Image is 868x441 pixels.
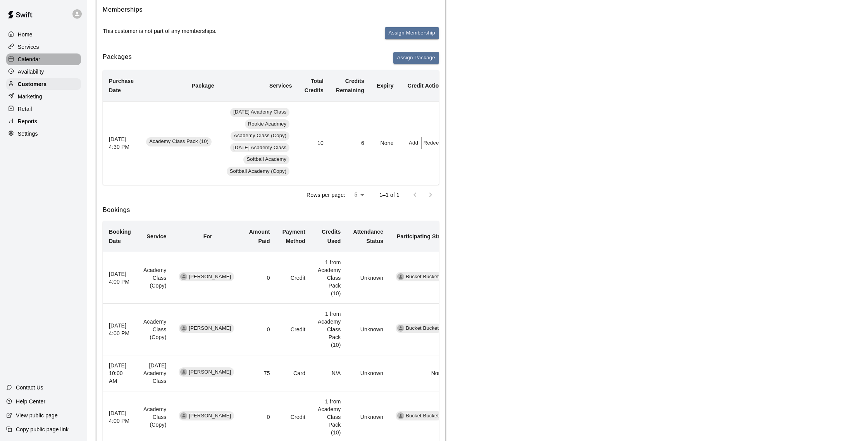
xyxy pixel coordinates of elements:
p: Services [18,43,39,51]
a: Services [6,41,81,53]
div: Bucket Bucket [396,272,442,281]
p: Home [18,31,33,38]
div: Ashley Bruce [180,273,187,280]
td: Card [276,355,312,391]
td: 75 [243,355,276,391]
a: Customers [6,78,81,90]
a: Marketing [6,91,81,102]
p: Availability [18,68,44,76]
a: Calendar [6,53,81,65]
p: 1–1 of 1 [379,191,400,199]
b: Credits Remaining [336,78,364,93]
span: [PERSON_NAME] [186,325,234,332]
b: Attendance Status [353,229,383,244]
th: [DATE] 4:00 PM [103,252,137,304]
div: Ashley Bruce [180,325,187,332]
td: Credit [276,304,312,355]
span: [DATE] Academy Class [230,109,289,116]
b: Total Credits [305,78,324,93]
a: Home [6,29,81,40]
button: Assign Package [393,52,439,64]
td: Unknown [347,355,389,391]
td: 0 [243,252,276,304]
p: Copy public page link [16,425,69,433]
p: Calendar [18,55,40,63]
button: Redeem [422,137,445,149]
b: Payment Method [282,229,305,244]
td: Credit [276,252,312,304]
td: Unknown [347,304,389,355]
span: Rookie Acadmey [245,121,290,128]
a: Reports [6,115,81,127]
div: 5 [348,189,367,200]
button: Add [406,137,422,149]
b: Participating Staff [397,233,444,239]
td: Academy Class (Copy) [137,252,172,304]
div: Bucket Bucket [396,411,442,420]
td: 1 from Academy Class Pack (10) [312,252,347,304]
span: Bucket Bucket [403,273,442,281]
h6: Bookings [103,205,439,215]
b: Credits Used [322,229,341,244]
td: 0 [243,304,276,355]
p: Customers [18,80,46,88]
p: This customer is not part of any memberships. [103,27,217,35]
span: [PERSON_NAME] [186,369,234,376]
p: None [396,369,444,377]
b: Amount Paid [249,229,270,244]
span: Academy Class (Copy) [231,132,289,140]
span: Softball Academy (Copy) [227,168,290,175]
td: Unknown [347,252,389,304]
a: Availability [6,66,81,78]
p: Rows per page: [307,191,345,199]
div: Bucket Bucket [396,324,442,333]
table: simple table [103,70,451,185]
span: Bucket Bucket [403,412,442,420]
td: 10 [298,101,330,185]
p: Settings [18,130,38,138]
div: Bucket Bucket [397,273,404,280]
b: Booking Date [109,229,131,244]
th: [DATE] 4:30 PM [103,101,140,185]
h6: Packages [103,52,132,64]
p: Marketing [18,93,42,100]
td: [DATE] Academy Class [137,355,172,391]
span: Bucket Bucket [403,325,442,332]
td: Academy Class (Copy) [137,304,172,355]
span: [PERSON_NAME] [186,412,234,420]
b: Purchase Date [109,78,134,93]
div: Bucket Bucket [397,325,404,332]
b: Services [269,83,292,89]
b: Expiry [377,83,394,89]
b: Package [192,83,214,89]
p: Retail [18,105,32,113]
td: 6 [330,101,370,185]
a: Academy Class Pack (10) [146,140,214,146]
span: Academy Class Pack (10) [146,138,212,145]
th: [DATE] 10:00 AM [103,355,137,391]
b: For [203,233,212,239]
a: Retail [6,103,81,115]
span: [DATE] Academy Class [230,144,289,152]
td: None [370,101,400,185]
span: Softball Academy [243,156,289,163]
b: Credit Actions [408,83,445,89]
p: Contact Us [16,384,43,391]
th: [DATE] 4:00 PM [103,304,137,355]
div: Ashley Bruce [180,412,187,419]
h6: Memberships [103,5,143,15]
a: Settings [6,128,81,140]
p: View public page [16,412,58,419]
b: Service [147,233,167,239]
p: Reports [18,117,37,125]
span: [PERSON_NAME] [186,273,234,281]
td: N/A [312,355,347,391]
